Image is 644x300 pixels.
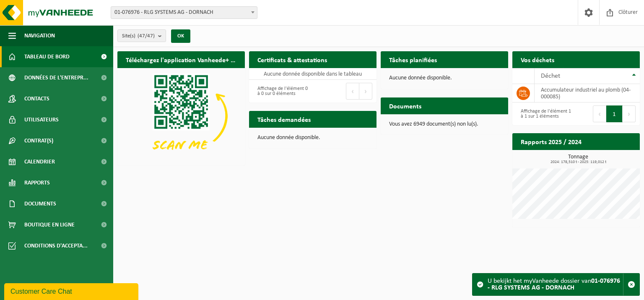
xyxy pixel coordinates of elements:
[249,111,319,127] h2: Tâches demandées
[567,150,639,166] a: Consulter les rapports
[512,51,563,68] h2: Vos déchets
[346,83,359,100] button: Previous
[257,135,368,141] p: Aucune donnée disponible.
[517,105,572,123] div: Affichage de l'élément 1 à 1 sur 1 éléments
[24,46,70,67] span: Tableau de bord
[117,51,245,68] h2: Téléchargez l'application Vanheede+ maintenant!
[389,121,500,127] p: Vous avez 6949 document(s) non lu(s).
[488,278,620,291] strong: 01-076976 - RLG SYSTEMS AG - DORNACH
[117,29,166,42] button: Site(s)(47/47)
[24,130,53,151] span: Contrat(s)
[122,30,155,42] span: Site(s)
[111,6,257,19] span: 01-076976 - RLG SYSTEMS AG - DORNACH
[138,33,155,39] count: (47/47)
[381,51,445,68] h2: Tâches planifiées
[359,83,372,100] button: Next
[517,160,640,164] span: 2024: 178,510 t - 2025: 119,012 t
[593,105,606,122] button: Previous
[24,214,75,235] span: Boutique en ligne
[488,274,623,295] div: U bekijkt het myVanheede dossier van
[111,7,257,18] span: 01-076976 - RLG SYSTEMS AG - DORNACH
[541,73,560,79] span: Déchet
[249,51,335,68] h2: Certificats & attestations
[24,193,56,214] span: Documents
[24,235,88,256] span: Conditions d'accepta...
[24,109,59,130] span: Utilisateurs
[249,68,377,80] td: Aucune donnée disponible dans le tableau
[512,133,590,150] h2: Rapports 2025 / 2024
[535,84,640,103] td: accumulateur industriel au plomb (04-000085)
[24,88,49,109] span: Contacts
[24,25,55,46] span: Navigation
[253,82,309,100] div: Affichage de l'élément 0 à 0 sur 0 éléments
[517,154,640,164] h3: Tonnage
[623,105,636,122] button: Next
[24,67,88,88] span: Données de l'entrepr...
[24,172,50,193] span: Rapports
[381,97,430,114] h2: Documents
[389,75,500,81] p: Aucune donnée disponible.
[117,68,245,164] img: Download de VHEPlus App
[4,282,140,300] iframe: chat widget
[171,29,190,43] button: OK
[24,151,55,172] span: Calendrier
[606,105,623,122] button: 1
